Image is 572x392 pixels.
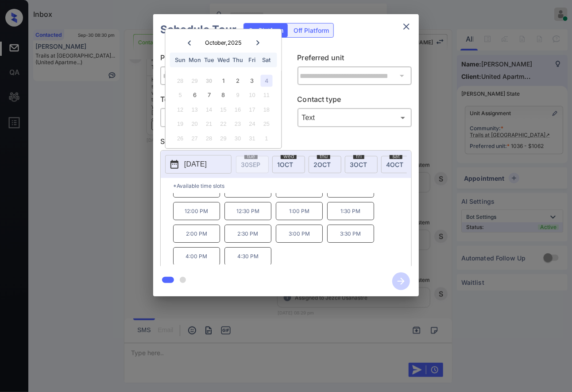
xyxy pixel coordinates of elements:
span: wed [281,154,297,159]
div: Not available Thursday, October 30th, 2025 [232,132,244,144]
div: date-select [345,156,378,173]
span: 3 OCT [350,161,367,168]
h2: Schedule Tour [153,14,243,45]
div: Not available Tuesday, September 30th, 2025 [203,75,215,87]
div: Not available Sunday, October 12th, 2025 [174,104,186,116]
div: Not available Friday, October 10th, 2025 [246,89,258,101]
div: Not available Monday, September 29th, 2025 [189,75,201,87]
div: In Person [162,110,273,125]
div: Not available Friday, October 31st, 2025 [246,132,258,144]
div: Not available Friday, October 17th, 2025 [246,104,258,116]
div: October , 2025 [205,39,242,46]
div: Not available Saturday, October 18th, 2025 [260,104,272,116]
div: Choose Thursday, October 2nd, 2025 [232,75,244,87]
div: month 2025-10 [168,74,278,145]
p: 1:00 PM [276,202,323,220]
p: Preferred unit [298,52,412,66]
div: Fri [246,54,258,66]
p: 3:00 PM [276,225,323,243]
p: 1:30 PM [327,202,374,220]
span: fri [353,154,364,159]
div: Not available Friday, October 24th, 2025 [246,118,258,130]
button: btn-next [387,270,415,293]
div: Not available Wednesday, October 15th, 2025 [217,104,229,116]
div: Not available Sunday, October 26th, 2025 [174,132,186,144]
p: Tour type [160,94,275,108]
div: date-select [309,156,341,173]
div: Choose Friday, October 3rd, 2025 [246,75,258,87]
div: Not available Tuesday, October 14th, 2025 [203,104,215,116]
p: 3:30 PM [327,225,374,243]
p: 12:00 PM [173,202,220,220]
div: Choose Monday, October 6th, 2025 [189,89,201,101]
p: 12:30 PM [224,202,271,220]
div: Text [300,110,410,125]
p: Select slot [160,136,412,150]
div: Not available Tuesday, October 21st, 2025 [203,118,215,130]
span: 4 OCT [386,161,403,168]
div: Not available Sunday, September 28th, 2025 [174,75,186,87]
p: 4:30 PM [224,247,271,265]
div: Not available Tuesday, October 28th, 2025 [203,132,215,144]
p: 4:00 PM [173,247,220,265]
div: Not available Saturday, November 1st, 2025 [260,132,272,144]
div: Not available Saturday, October 25th, 2025 [260,118,272,130]
div: On Platform [244,23,288,37]
div: Choose Wednesday, October 8th, 2025 [217,89,229,101]
div: Mon [189,54,201,66]
div: Choose Saturday, October 4th, 2025 [260,75,272,87]
div: Sun [174,54,186,66]
div: Not available Sunday, October 19th, 2025 [174,118,186,130]
div: Wed [217,54,229,66]
div: Not available Thursday, October 23rd, 2025 [232,118,244,130]
p: 2:30 PM [224,225,271,243]
div: Sat [260,54,272,66]
div: date-select [272,156,305,173]
div: Not available Saturday, October 11th, 2025 [260,89,272,101]
div: Not available Thursday, October 9th, 2025 [232,89,244,101]
button: close [398,18,415,35]
p: Contact type [298,94,412,108]
p: 2:00 PM [173,225,220,243]
div: Not available Wednesday, October 29th, 2025 [217,132,229,144]
div: Not available Sunday, October 5th, 2025 [174,89,186,101]
div: Not available Wednesday, October 22nd, 2025 [217,118,229,130]
button: [DATE] [165,155,232,174]
span: 1 OCT [277,161,293,168]
span: sat [390,154,402,159]
span: thu [317,154,330,159]
div: Choose Tuesday, October 7th, 2025 [203,89,215,101]
div: Not available Monday, October 13th, 2025 [189,104,201,116]
div: Not available Thursday, October 16th, 2025 [232,104,244,116]
p: Preferred community [160,52,275,66]
p: [DATE] [184,159,207,170]
div: Choose Wednesday, October 1st, 2025 [217,75,229,87]
div: Tue [203,54,215,66]
div: Not available Monday, October 27th, 2025 [189,132,201,144]
div: Thu [232,54,244,66]
p: *Available time slots [173,178,411,194]
div: Off Platform [289,23,333,37]
div: date-select [381,156,414,173]
div: Not available Monday, October 20th, 2025 [189,118,201,130]
span: 2 OCT [313,161,331,168]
